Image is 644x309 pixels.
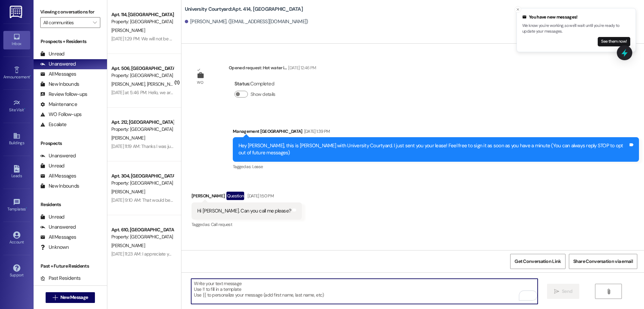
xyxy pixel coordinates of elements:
div: WO [197,79,203,86]
div: Past + Future Residents [34,263,107,270]
div: You have new messages! [522,14,630,21]
div: Property: [GEOGRAPHIC_DATA] [111,18,173,25]
span: • [30,74,31,78]
textarea: To enrich screen reader interactions, please activate Accessibility in Grammarly extension settings [191,279,537,304]
a: Templates • [3,196,30,215]
b: University Courtyard: Apt. 414, [GEOGRAPHIC_DATA] [185,6,303,13]
div: Unread [40,162,64,169]
span: [PERSON_NAME] [111,81,147,87]
div: [DATE] 9:10 AM: That would be awesome if you could check and let me know what the correct amount ... [111,197,372,203]
div: Property: [GEOGRAPHIC_DATA] [111,72,173,79]
span: [PERSON_NAME] [147,81,180,87]
div: Residents [34,201,107,208]
div: [DATE] 11:19 AM: Thanks I was just waiting to pay until that charge was removed [111,143,263,149]
p: We know you're working, so we'll wait until you're ready to update your messages. [522,23,630,35]
div: [PERSON_NAME] [192,192,302,202]
div: [DATE] 4:38 AM [284,250,313,257]
span: Get Conversation Link [515,258,561,265]
div: Apt. 610, [GEOGRAPHIC_DATA] [111,226,173,233]
a: Support [3,262,30,280]
span: • [24,107,25,111]
div: Unanswered [40,152,76,159]
div: WO Follow-ups [40,111,82,118]
div: Unanswered [40,224,76,231]
i:  [606,289,611,294]
button: See them now! [598,37,630,46]
button: Get Conversation Link [510,254,565,269]
button: New Message [46,292,95,303]
div: Review follow-ups [40,91,87,98]
img: ResiDesk Logo [10,6,23,18]
div: New Inbounds [40,81,79,88]
button: Share Conversation via email [569,254,637,269]
div: Apt. 212, [GEOGRAPHIC_DATA] [111,119,173,126]
div: [DATE] 1:50 PM [246,192,274,199]
div: [PERSON_NAME]. ([EMAIL_ADDRESS][DOMAIN_NAME]) [185,18,308,25]
div: Unread [40,214,64,221]
span: [PERSON_NAME] [111,189,145,195]
a: Site Visit • [3,97,30,115]
div: Apt. 506, [GEOGRAPHIC_DATA] [111,65,173,72]
div: Escalate [40,121,66,128]
button: Close toast [515,6,521,13]
div: Hey [PERSON_NAME], this is [PERSON_NAME] with University Courtyard. I just sent you your lease! F... [238,142,628,157]
a: Inbox [3,31,30,49]
span: • [26,206,27,210]
div: Tagged as: [233,162,639,171]
div: Unknown [40,244,69,251]
div: [DATE] 1:39 PM [303,128,330,135]
span: Lease [252,164,263,169]
div: Unanswered [40,61,76,68]
i:  [554,289,559,294]
div: [DATE] 11:23 AM: I appreciate your efforts, thank you! [111,251,211,257]
div: Prospects [34,140,107,147]
div: Management [GEOGRAPHIC_DATA] [233,128,639,137]
div: All Messages [40,234,76,241]
div: Closed request: Hot water i... [229,250,313,259]
div: Unread [40,50,64,57]
div: [DATE] at 5:46 PM: Hello, we are planning on staying till about the end of our lease, and then mo... [111,89,344,95]
div: Tagged as: [192,220,302,229]
button: Send [547,284,580,299]
div: All Messages [40,172,76,180]
label: Show details [251,91,275,98]
div: Maintenance [40,101,77,108]
div: Property: [GEOGRAPHIC_DATA] [111,180,173,187]
div: Prospects + Residents [34,38,107,45]
span: Call request [211,222,232,227]
span: [PERSON_NAME] [111,27,145,33]
i:  [53,295,58,300]
i:  [93,20,97,25]
div: Property: [GEOGRAPHIC_DATA] [111,233,173,240]
div: : Completed [234,79,278,89]
div: Past Residents [40,275,81,282]
span: Share Conversation via email [573,258,633,265]
span: [PERSON_NAME] [111,242,145,248]
a: Buildings [3,130,30,148]
b: Status [234,80,250,87]
div: Apt. 304, [GEOGRAPHIC_DATA] [111,172,173,180]
div: [DATE] 1:29 PM: We will not be renewing our lease [111,36,206,42]
a: Account [3,229,30,247]
label: Viewing conversations for [40,7,100,17]
div: Question [226,192,244,200]
input: All communities [43,17,90,28]
span: New Message [60,294,88,301]
a: Leads [3,163,30,181]
div: Opened request: Hot water i... [229,64,316,74]
div: [DATE] 12:46 PM [286,64,316,71]
div: Property: [GEOGRAPHIC_DATA] [111,126,173,133]
div: New Inbounds [40,183,79,190]
span: [PERSON_NAME] [111,135,145,141]
div: All Messages [40,71,76,78]
span: Send [562,288,572,295]
div: Apt. 114, [GEOGRAPHIC_DATA] [111,11,173,18]
div: Hi [PERSON_NAME]. Can you call me please? [197,207,291,215]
